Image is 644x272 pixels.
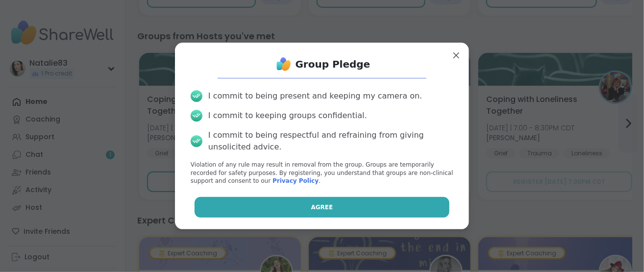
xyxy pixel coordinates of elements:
a: Privacy Policy [272,177,319,184]
span: Agree [311,203,333,212]
p: Violation of any rule may result in removal from the group. Groups are temporarily recorded for s... [191,161,453,185]
div: I commit to being respectful and refraining from giving unsolicited advice. [208,129,453,153]
div: I commit to being present and keeping my camera on. [208,90,422,102]
h1: Group Pledge [296,57,371,71]
img: ShareWell Logo [274,54,294,74]
button: Agree [195,197,450,218]
div: I commit to keeping groups confidential. [208,110,367,122]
